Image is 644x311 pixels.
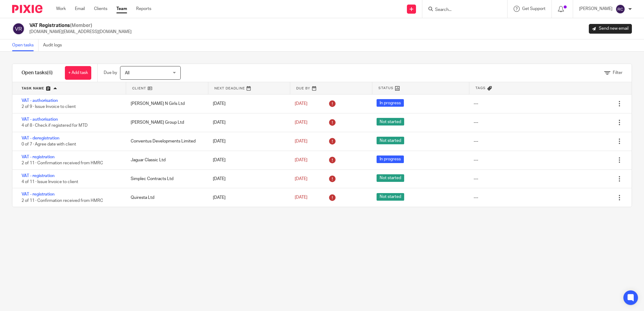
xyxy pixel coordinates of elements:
[207,135,289,147] div: [DATE]
[125,173,206,185] div: Simplec Contracts Ltd
[47,70,53,75] span: (6)
[29,29,132,35] p: [DOMAIN_NAME][EMAIL_ADDRESS][DOMAIN_NAME]
[589,24,632,34] a: Send new email
[125,98,206,110] div: [PERSON_NAME] N Girls Ltd
[377,155,404,163] span: In progress
[207,154,289,166] div: [DATE]
[116,6,127,12] a: Team
[29,22,132,29] h2: VAT Registrations
[295,139,307,143] span: [DATE]
[22,117,58,122] a: VAT - authorisation
[12,22,25,35] img: svg%3E
[22,180,78,184] span: 4 of 11 · Issue Invoice to client
[474,157,478,163] div: ---
[615,4,625,14] img: svg%3E
[22,199,103,203] span: 2 of 11 · Confirmation received from HMRC
[295,196,307,200] span: [DATE]
[207,173,289,185] div: [DATE]
[207,98,289,110] div: [DATE]
[22,142,76,146] span: 0 of 7 · Agree date with client
[12,5,42,13] img: Pixie
[22,136,59,140] a: VAT - deregistration
[579,6,612,12] p: [PERSON_NAME]
[104,70,117,76] p: Due by
[295,158,307,162] span: [DATE]
[475,85,486,91] span: Tags
[295,177,307,181] span: [DATE]
[22,174,55,178] a: VAT - registration
[474,176,478,182] div: ---
[22,192,55,196] a: VAT - registration
[613,71,622,75] span: Filter
[22,155,55,159] a: VAT - registration
[56,6,66,12] a: Work
[22,105,76,109] span: 2 of 9 · Issue Invoice to client
[377,193,404,201] span: Not started
[295,102,307,106] span: [DATE]
[522,7,545,11] span: Get Support
[22,161,103,165] span: 2 of 11 · Confirmation received from HMRC
[474,119,478,125] div: ---
[207,116,289,129] div: [DATE]
[12,39,39,51] a: Open tasks
[125,116,206,129] div: [PERSON_NAME] Group Ltd
[136,6,151,12] a: Reports
[94,6,107,12] a: Clients
[125,135,206,147] div: Conventus Developments Limited
[378,85,394,91] span: Status
[377,137,404,144] span: Not started
[377,174,404,182] span: Not started
[474,138,478,144] div: ---
[22,70,53,76] h1: Open tasks
[70,23,92,28] span: (Member)
[474,101,478,107] div: ---
[125,192,206,204] div: Quiresta Ltd
[43,39,66,51] a: Audit logs
[65,66,91,80] a: + Add task
[125,154,206,166] div: Jaguar Classic Ltd
[377,99,404,107] span: In progress
[377,118,404,125] span: Not started
[295,120,307,125] span: [DATE]
[125,71,129,75] span: All
[22,99,58,103] a: VAT - authorisation
[22,123,88,128] span: 4 of 8 · Check if registered for MTD
[207,192,289,204] div: [DATE]
[75,6,85,12] a: Email
[474,195,478,201] div: ---
[434,7,489,13] input: Search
